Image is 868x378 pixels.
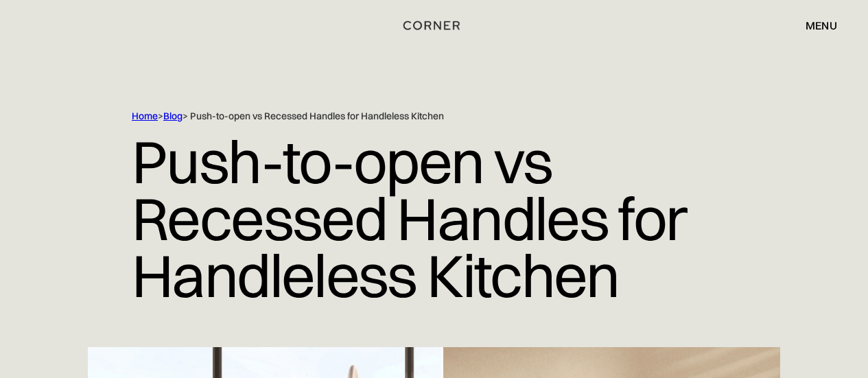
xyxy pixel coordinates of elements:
[406,16,462,34] a: home
[806,20,837,31] div: menu
[132,123,736,314] h1: Push-to-open vs Recessed Handles for Handleless Kitchen
[163,110,183,122] a: Blog
[132,110,158,122] a: Home
[132,110,736,123] div: > > Push-to-open vs Recessed Handles for Handleless Kitchen
[792,14,837,37] div: menu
